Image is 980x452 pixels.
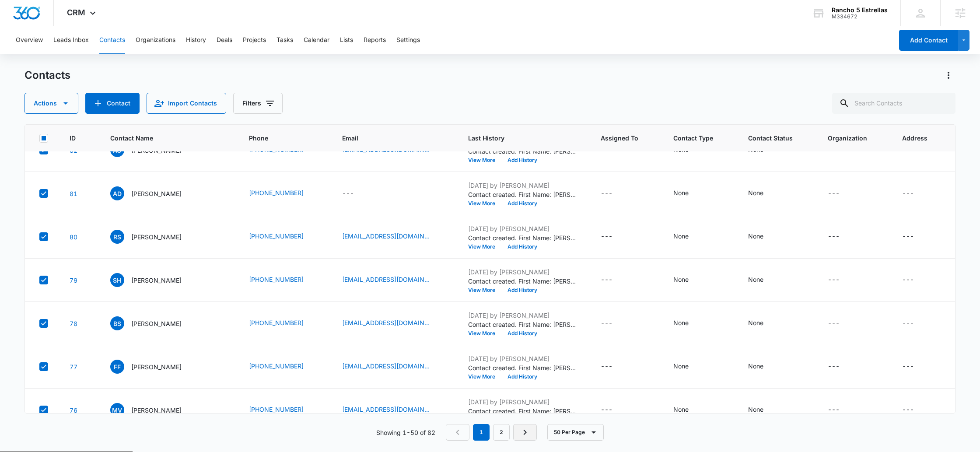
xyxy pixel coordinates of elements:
button: Add History [501,331,543,336]
button: Calendar [304,26,329,54]
div: Contact Name - Brenda Spencer - Select to Edit Field [110,316,197,330]
button: 50 Per Page [547,424,604,441]
button: Filters [233,93,283,114]
div: Domain: [DOMAIN_NAME] [23,23,96,30]
em: 1 [473,424,490,441]
button: Import Contacts [147,93,226,114]
a: Navigate to contact details page for Mariely Vazquez [70,406,77,414]
a: Navigate to contact details page for Adela Denova [70,190,77,197]
input: Search Contacts [832,93,955,114]
p: [PERSON_NAME] [131,232,182,242]
a: [PHONE_NUMBER] [249,318,304,327]
div: None [748,231,763,241]
img: logo_orange.svg [14,14,21,21]
button: Add Contact [899,30,958,51]
span: Contact Type [673,133,714,143]
div: v 4.0.25 [24,14,43,21]
div: --- [902,405,914,415]
div: Contact Status - None - Select to Edit Field [748,231,779,242]
a: Page 2 [493,424,510,441]
a: Navigate to contact details page for Sara Hydson [70,277,77,284]
div: --- [902,188,914,199]
div: None [673,318,689,327]
a: [EMAIL_ADDRESS][DOMAIN_NAME] [342,231,430,241]
p: [DATE] by [PERSON_NAME] [468,181,577,190]
p: Showing 1-50 of 82 [376,428,435,437]
p: [PERSON_NAME] [131,189,182,198]
div: Email - mpc032715@gmail.com - Select to Edit Field [342,405,445,415]
span: Contact Name [110,133,215,143]
div: Contact Status - None - Select to Edit Field [748,318,779,329]
div: Organization - - Select to Edit Field [828,318,855,329]
button: Lists [340,26,353,54]
button: Add History [501,244,543,249]
div: Contact Name - Rachel Salomon - Select to Edit Field [110,230,197,244]
button: Add History [501,201,543,206]
button: Add Contact [85,93,140,114]
span: BS [110,316,124,330]
div: Address - - Select to Edit Field [902,275,930,285]
div: Address - - Select to Edit Field [902,318,930,329]
div: None [673,361,689,371]
button: Add History [501,158,543,163]
p: Contact created. First Name: [PERSON_NAME] Last Name: [PERSON_NAME] Phone: [PHONE_NUMBER] Email: ... [468,233,577,242]
div: Assigned To - - Select to Edit Field [601,405,628,415]
div: Email - - Select to Edit Field [342,188,370,199]
div: None [748,275,763,284]
div: Contact Type - None - Select to Edit Field [673,188,704,199]
a: Next Page [513,424,537,441]
div: --- [828,188,840,199]
span: SH [110,273,124,287]
nav: Pagination [446,424,537,441]
div: --- [828,361,840,372]
div: --- [601,188,612,199]
div: Organization - - Select to Edit Field [828,275,855,285]
div: Address - - Select to Edit Field [902,361,930,372]
div: Contact Type - None - Select to Edit Field [673,405,704,415]
p: Contact created. First Name: [PERSON_NAME] Last Name: [PERSON_NAME] Phone: [PHONE_NUMBER] Source:... [468,190,577,199]
div: None [673,275,689,284]
span: FF [110,360,124,374]
div: Address - - Select to Edit Field [902,405,930,415]
p: Contact created. First Name: [PERSON_NAME] Last Name: [PERSON_NAME] Phone: [PHONE_NUMBER] Email: ... [468,277,577,286]
button: Organizations [136,26,175,54]
div: account name [832,7,888,14]
span: Contact Status [748,133,794,143]
span: MV [110,403,124,417]
div: Email - brendspencer421@gmail.com - Select to Edit Field [342,318,445,329]
a: [EMAIL_ADDRESS][DOMAIN_NAME] [342,275,430,284]
p: [DATE] by [PERSON_NAME] [468,354,577,363]
button: Tasks [276,26,293,54]
div: Contact Status - None - Select to Edit Field [748,405,779,415]
a: [EMAIL_ADDRESS][DOMAIN_NAME] [342,361,430,371]
button: View More [468,244,501,249]
div: None [673,405,689,414]
div: Phone - (336) 986-3877 - Select to Edit Field [249,405,319,415]
button: View More [468,158,501,163]
div: Contact Type - None - Select to Edit Field [673,361,704,372]
div: None [748,405,763,414]
a: Navigate to contact details page for Brenda Spencer [70,320,77,327]
button: Settings [396,26,420,54]
a: [PHONE_NUMBER] [249,405,304,414]
a: Navigate to contact details page for Felisha Felix [70,363,77,371]
div: Email - rachela_180@yahoo.com - Select to Edit Field [342,231,445,242]
div: --- [902,275,914,285]
div: Email - sarahydson034@gmail.com - Select to Edit Field [342,275,445,285]
button: Leads Inbox [53,26,89,54]
p: [PERSON_NAME] [131,362,182,371]
span: Last History [468,133,567,143]
img: tab_domain_overview_orange.svg [24,51,31,58]
div: --- [601,318,612,329]
div: Contact Name - Mariely Vazquez - Select to Edit Field [110,403,197,417]
div: Assigned To - - Select to Edit Field [601,188,628,199]
div: Organization - - Select to Edit Field [828,405,855,415]
div: Organization - - Select to Edit Field [828,231,855,242]
span: Email [342,133,435,143]
button: Deals [217,26,232,54]
p: [PERSON_NAME] [131,276,182,285]
div: --- [342,188,354,199]
a: [EMAIL_ADDRESS][DOMAIN_NAME] [342,405,430,414]
div: --- [828,275,840,285]
button: Add History [501,374,543,379]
